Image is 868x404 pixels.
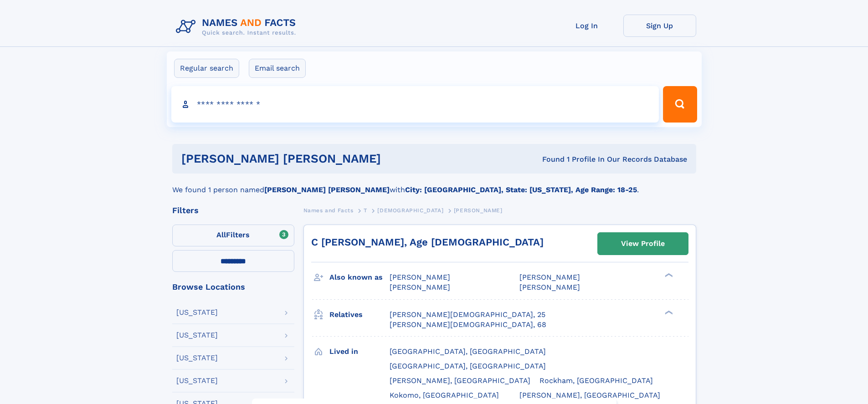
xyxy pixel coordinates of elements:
[663,86,697,123] button: Search Button
[390,273,450,281] span: [PERSON_NAME]
[663,309,673,315] div: ❯
[621,233,665,254] div: View Profile
[390,310,545,320] a: [PERSON_NAME][DEMOGRAPHIC_DATA], 25
[181,153,462,164] h1: [PERSON_NAME] [PERSON_NAME]
[329,270,390,285] h3: Also known as
[311,236,544,248] a: C [PERSON_NAME], Age [DEMOGRAPHIC_DATA]
[329,344,390,359] h3: Lived in
[519,273,580,281] span: [PERSON_NAME]
[623,15,696,37] a: Sign Up
[539,376,653,385] span: Rockham, [GEOGRAPHIC_DATA]
[176,309,218,316] div: [US_STATE]
[329,307,390,322] h3: Relatives
[377,205,443,216] a: [DEMOGRAPHIC_DATA]
[303,205,354,216] a: Names and Facts
[598,233,688,255] a: View Profile
[390,283,450,291] span: [PERSON_NAME]
[176,377,218,384] div: [US_STATE]
[390,376,530,385] span: [PERSON_NAME], [GEOGRAPHIC_DATA]
[454,207,503,214] span: [PERSON_NAME]
[462,154,687,164] div: Found 1 Profile In Our Records Database
[172,283,294,291] div: Browse Locations
[172,174,696,195] div: We found 1 person named with .
[364,205,367,216] a: T
[172,225,294,246] label: Filters
[390,362,546,370] span: [GEOGRAPHIC_DATA], [GEOGRAPHIC_DATA]
[663,272,673,278] div: ❯
[519,391,660,399] span: [PERSON_NAME], [GEOGRAPHIC_DATA]
[249,59,306,78] label: Email search
[216,230,226,239] span: All
[390,320,546,330] a: [PERSON_NAME][DEMOGRAPHIC_DATA], 68
[550,15,623,37] a: Log In
[390,391,499,399] span: Kokomo, [GEOGRAPHIC_DATA]
[171,86,659,123] input: search input
[377,207,443,214] span: [DEMOGRAPHIC_DATA]
[364,207,367,214] span: T
[176,354,218,362] div: [US_STATE]
[264,185,390,194] b: [PERSON_NAME] [PERSON_NAME]
[405,185,637,194] b: City: [GEOGRAPHIC_DATA], State: [US_STATE], Age Range: 18-25
[172,15,303,39] img: Logo Names and Facts
[390,347,546,356] span: [GEOGRAPHIC_DATA], [GEOGRAPHIC_DATA]
[519,283,580,291] span: [PERSON_NAME]
[176,332,218,339] div: [US_STATE]
[174,59,239,78] label: Regular search
[172,206,294,215] div: Filters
